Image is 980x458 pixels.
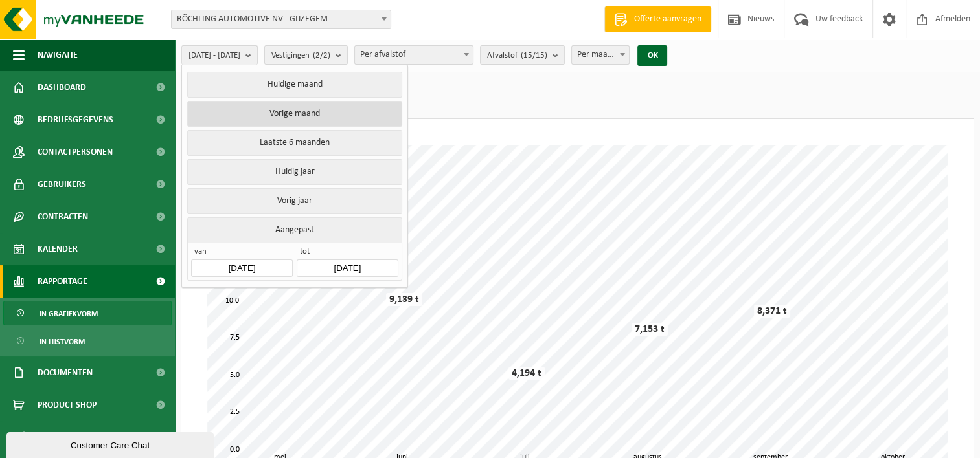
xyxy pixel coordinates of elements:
[271,46,330,65] span: Vestigingen
[38,168,86,201] span: Gebruikers
[38,39,78,71] span: Navigatie
[38,233,78,265] span: Kalender
[40,329,85,354] span: In lijstvorm
[40,301,98,326] span: In grafiekvorm
[508,367,545,380] div: 4,194 t
[355,46,473,64] span: Per afvalstof
[181,45,258,65] button: [DATE] - [DATE]
[38,265,87,298] span: Rapportage
[38,71,86,104] span: Dashboard
[187,101,402,127] button: Vorige maand
[38,421,142,453] span: Acceptatievoorwaarden
[6,430,216,458] iframe: chat widget
[632,323,668,336] div: 7,153 t
[38,104,113,136] span: Bedrijfsgegevens
[38,201,88,233] span: Contracten
[187,217,402,243] button: Aangepast
[38,356,93,389] span: Documenten
[191,246,292,259] span: van
[521,51,547,60] count: (15/15)
[637,45,667,66] button: OK
[487,46,547,65] span: Afvalstof
[631,13,705,26] span: Offerte aanvragen
[187,188,402,214] button: Vorig jaar
[480,45,565,65] button: Afvalstof(15/15)
[3,301,172,325] a: In grafiekvorm
[171,10,391,29] span: RÖCHLING AUTOMOTIVE NV - GIJZEGEM
[572,46,630,64] span: Per maand
[313,51,330,60] count: (2/2)
[354,45,473,65] span: Per afvalstof
[3,329,172,353] a: In lijstvorm
[754,305,790,318] div: 8,371 t
[187,72,402,98] button: Huidige maand
[386,293,422,306] div: 9,139 t
[264,45,348,65] button: Vestigingen(2/2)
[188,46,240,65] span: [DATE] - [DATE]
[172,10,391,28] span: RÖCHLING AUTOMOTIVE NV - GIJZEGEM
[38,136,113,168] span: Contactpersonen
[604,6,711,32] a: Offerte aanvragen
[187,159,402,185] button: Huidig jaar
[38,389,97,421] span: Product Shop
[571,45,630,65] span: Per maand
[187,130,402,156] button: Laatste 6 maanden
[297,246,398,259] span: tot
